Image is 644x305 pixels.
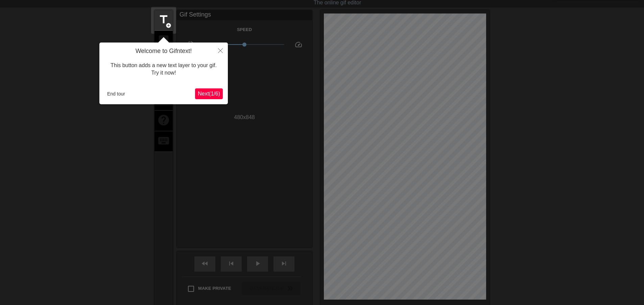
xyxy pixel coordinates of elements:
div: This button adds a new text layer to your gif. Try it now! [104,55,223,84]
h4: Welcome to Gifntext! [104,48,223,55]
button: Close [213,43,228,58]
button: Next [195,88,223,99]
span: Next ( 1 / 6 ) [198,91,220,96]
button: End tour [104,89,128,99]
